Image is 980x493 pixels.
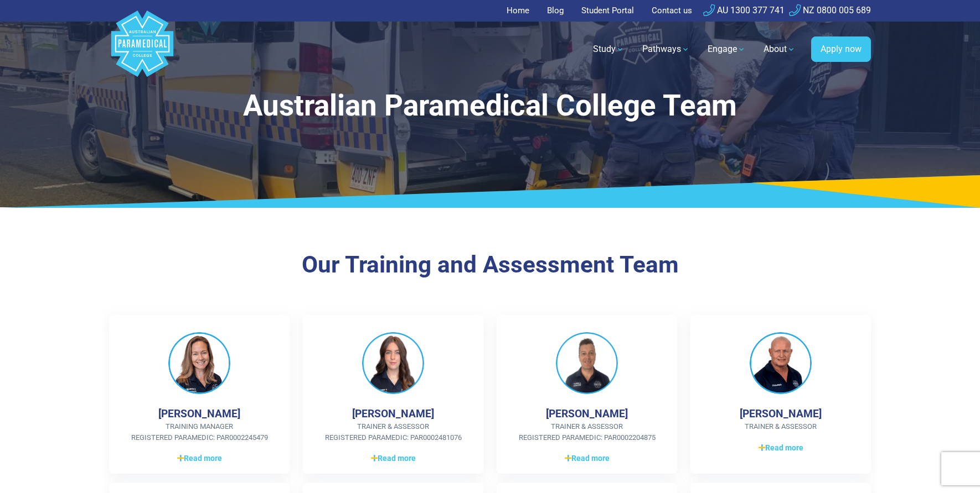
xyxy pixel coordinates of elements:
span: Read more [759,442,803,454]
h1: Australian Paramedical College Team [166,88,814,123]
h4: [PERSON_NAME] [352,407,434,420]
span: Trainer & Assessor Registered Paramedic: PAR0002481076 [321,421,466,443]
a: Read more [514,452,659,465]
h4: [PERSON_NAME] [740,407,822,420]
a: Read more [321,452,466,465]
h3: Our Training and Assessment Team [166,251,814,279]
span: Trainer & Assessor [708,421,853,432]
img: Jaime Wallis [168,332,230,394]
a: Pathways [636,34,697,65]
a: Read more [127,452,272,465]
a: Apply now [811,36,871,62]
h4: [PERSON_NAME] [546,407,628,420]
a: Read more [708,441,853,454]
a: NZ 0800 005 689 [789,5,871,15]
span: Read more [177,453,222,464]
h4: [PERSON_NAME] [158,407,240,420]
span: Trainer & Assessor Registered Paramedic: PAR0002204875 [514,421,659,443]
a: About [757,34,802,65]
span: Read more [565,453,610,464]
span: Training Manager Registered Paramedic: PAR0002245479 [127,421,272,443]
a: Engage [701,34,752,65]
a: Study [586,34,631,65]
a: AU 1300 377 741 [703,5,785,15]
span: Read more [371,453,416,464]
img: Jens Hojby [750,332,812,394]
img: Chris King [556,332,618,394]
a: Australian Paramedical College [109,22,176,77]
img: Betina Ellul [362,332,424,394]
